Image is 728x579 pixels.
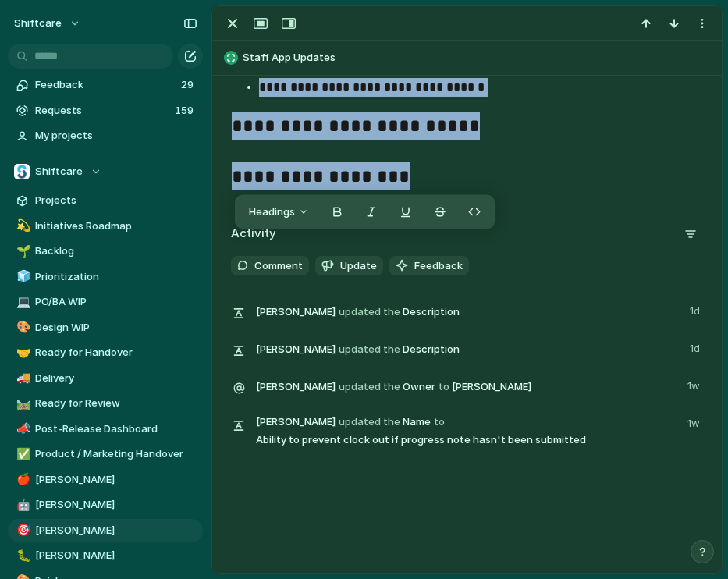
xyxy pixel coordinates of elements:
div: 🤖 [16,496,27,514]
span: Ready for Handover [35,345,197,361]
button: Staff App Updates [219,45,715,70]
div: 💫Initiatives Roadmap [8,215,203,238]
span: updated the [339,414,400,430]
span: Owner [256,375,678,397]
span: Headings [249,204,295,220]
button: 📣 [14,421,30,437]
a: 🚚Delivery [8,367,203,390]
span: Prioritization [35,269,197,285]
button: 🤝 [14,345,30,361]
a: 🧊Prioritization [8,265,203,289]
span: Product / Marketing Handover [35,446,197,462]
a: 📣Post-Release Dashboard [8,417,203,441]
button: shiftcare [7,11,89,36]
span: [PERSON_NAME] [256,304,336,320]
span: updated the [339,379,400,395]
span: Projects [35,193,197,208]
a: 🎨Design WIP [8,316,203,339]
span: 29 [181,77,197,93]
span: Description [256,338,680,360]
span: to [434,414,445,430]
span: Requests [35,103,170,119]
button: 🐛 [14,548,30,563]
button: Comment [231,256,309,276]
a: 🤝Ready for Handover [8,341,203,364]
div: 🍎 [16,471,27,488]
div: 🎨 [16,318,27,336]
span: Feedback [414,258,463,274]
a: 🍎[PERSON_NAME] [8,468,203,492]
span: Description [256,300,680,322]
span: shiftcare [14,16,62,31]
a: 💻PO/BA WIP [8,290,203,314]
div: 🧊 [16,268,27,286]
span: to [439,379,449,395]
button: 💻 [14,294,30,310]
span: Backlog [35,243,197,259]
span: Update [340,258,377,274]
span: Staff App Updates [243,50,715,66]
span: 1d [690,338,703,357]
span: My projects [35,128,197,144]
button: 🚚 [14,371,30,386]
div: 🚚 [16,369,27,387]
span: [PERSON_NAME] [256,414,336,430]
span: Initiatives Roadmap [35,218,197,234]
a: Feedback29 [8,73,203,97]
button: ✅ [14,446,30,462]
span: PO/BA WIP [35,294,197,310]
span: 1w [687,413,703,432]
div: 📣 [16,420,27,438]
a: 🌱Backlog [8,240,203,263]
button: 💫 [14,218,30,234]
span: Delivery [35,371,197,386]
button: 🌱 [14,243,30,259]
div: ✅ [16,446,27,464]
div: 🌱 [16,243,27,261]
a: 🤖[PERSON_NAME] [8,493,203,517]
div: 🤝 [16,344,27,362]
div: 💻 [16,293,27,311]
div: 🐛 [16,547,27,565]
h2: Activity [231,225,276,243]
span: [PERSON_NAME] [35,548,197,563]
span: 1w [687,375,703,394]
span: Post-Release Dashboard [35,421,197,437]
span: updated the [339,304,400,320]
a: My projects [8,124,203,147]
span: [PERSON_NAME] [35,497,197,513]
button: 🤖 [14,497,30,513]
a: ✅Product / Marketing Handover [8,442,203,466]
button: 🛤️ [14,396,30,411]
span: Comment [254,258,303,274]
span: [PERSON_NAME] [35,472,197,488]
div: 💫 [16,217,27,235]
div: 🎯 [16,521,27,539]
button: Headings [240,200,318,225]
span: [PERSON_NAME] [256,342,336,357]
a: 🛤️Ready for Review [8,392,203,415]
button: 🧊 [14,269,30,285]
a: 🐛[PERSON_NAME] [8,544,203,567]
button: 🎨 [14,320,30,336]
span: Design WIP [35,320,197,336]
button: Shiftcare [8,160,203,183]
a: 🎯[PERSON_NAME] [8,519,203,542]
a: Requests159 [8,99,203,123]
button: Feedback [389,256,469,276]
span: Feedback [35,77,176,93]
span: Ready for Review [35,396,197,411]
span: 1d [690,300,703,319]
